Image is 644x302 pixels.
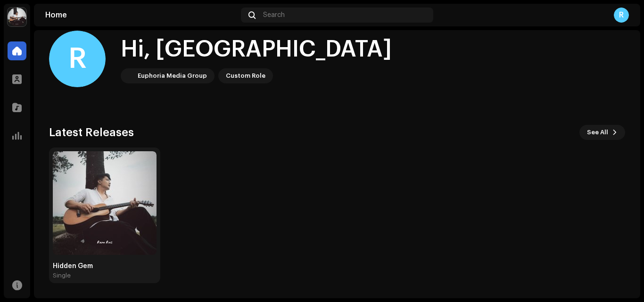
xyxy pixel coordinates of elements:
[123,70,134,82] img: de0d2825-999c-4937-b35a-9adca56ee094
[587,123,608,142] span: See All
[53,262,157,270] div: Hidden Gem
[138,70,207,82] div: Euphoria Media Group
[226,70,265,82] div: Custom Role
[579,125,625,140] button: See All
[49,31,106,87] div: R
[614,8,629,23] div: R
[45,11,237,19] div: Home
[121,34,392,65] div: Hi, [GEOGRAPHIC_DATA]
[53,151,157,255] img: 7d1d87e5-074a-4400-87dd-631854d7907a
[53,272,71,279] div: Single
[263,11,285,19] span: Search
[49,125,134,140] h3: Latest Releases
[8,8,26,26] img: 9cdb4f80-8bf8-4724-a477-59c94c885eae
